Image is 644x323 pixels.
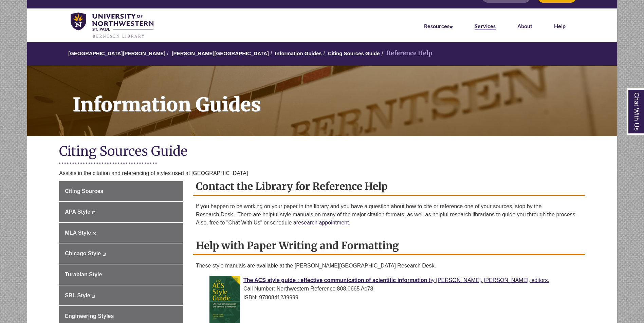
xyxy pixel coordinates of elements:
span: Assists in the citation and referencing of styles used at [GEOGRAPHIC_DATA] [59,170,248,176]
i: This link opens in a new window [92,295,95,298]
p: These style manuals are available at the [PERSON_NAME][GEOGRAPHIC_DATA] Research Desk. [196,262,582,270]
span: Engineering Styles [65,313,114,319]
a: Information Guides [27,66,617,136]
a: Chicago Style [59,243,183,264]
a: About [517,23,532,29]
i: This link opens in a new window [103,253,106,256]
a: Help [554,23,566,29]
a: [GEOGRAPHIC_DATA][PERSON_NAME] [68,50,165,56]
span: Turabian Style [65,272,102,277]
a: SBL Style [59,285,183,306]
span: SBL Style [65,293,90,298]
i: This link opens in a new window [92,211,95,214]
span: [PERSON_NAME], [PERSON_NAME], editors. [436,277,549,283]
h2: Help with Paper Writing and Formatting [193,237,585,255]
span: Chicago Style [65,251,101,256]
a: Information Guides [275,50,322,56]
i: This link opens in a new window [93,232,96,235]
h2: Contact the Library for Reference Help [193,178,585,196]
span: APA Style [65,209,90,215]
p: If you happen to be working on your paper in the library and you have a question about how to cit... [196,202,582,227]
div: ISBN: 9780841239999 [209,293,579,302]
a: [PERSON_NAME][GEOGRAPHIC_DATA] [172,50,269,56]
div: Call Number: Northwestern Reference 808.0665 Ac78 [209,284,579,293]
span: MLA Style [65,230,91,236]
a: APA Style [59,202,183,222]
span: Citing Sources [65,188,103,194]
h1: Information Guides [65,66,617,127]
a: The ACS style guide : effective communication of scientific information by [PERSON_NAME], [PERSON... [243,277,549,283]
h1: Citing Sources Guide [59,143,585,161]
a: Citing Sources Guide [328,50,380,56]
a: Resources [424,23,453,29]
span: The ACS style guide : effective communication of scientific information [243,277,427,283]
a: Services [475,23,496,30]
span: by [429,277,435,283]
a: research appointment [296,220,349,225]
li: Reference Help [380,48,432,58]
a: Turabian Style [59,264,183,285]
a: MLA Style [59,223,183,243]
img: UNWSP Library Logo [71,13,154,39]
a: Citing Sources [59,181,183,201]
